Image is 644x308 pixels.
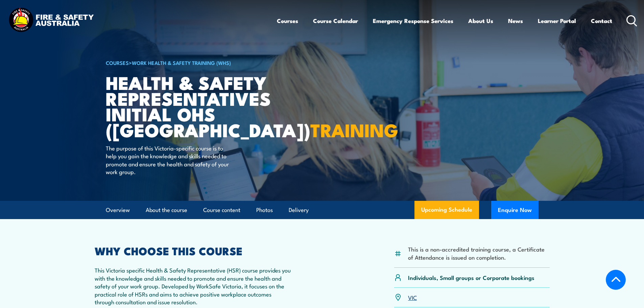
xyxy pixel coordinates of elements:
[591,12,612,30] a: Contact
[408,293,417,301] a: VIC
[132,59,231,66] a: Work Health & Safety Training (WHS)
[256,201,273,219] a: Photos
[203,201,240,219] a: Course content
[106,201,130,219] a: Overview
[106,74,273,138] h1: Health & Safety Representatives Initial OHS ([GEOGRAPHIC_DATA])
[95,266,292,306] p: This Victoria specific Health & Safety Representative (HSR) course provides you with the knowledg...
[408,274,534,281] p: Individuals, Small groups or Corporate bookings
[408,245,550,261] li: This is a non-accredited training course, a Certificate of Attendance is issued on completion.
[95,246,292,255] h2: WHY CHOOSE THIS COURSE
[289,201,309,219] a: Delivery
[414,201,479,219] a: Upcoming Schedule
[373,12,453,30] a: Emergency Response Services
[313,12,358,30] a: Course Calendar
[538,12,576,30] a: Learner Portal
[310,115,398,143] strong: TRAINING
[491,201,539,219] button: Enquire Now
[277,12,298,30] a: Courses
[106,144,229,176] p: The purpose of this Victoria-specific course is to help you gain the knowledge and skills needed ...
[106,58,273,67] h6: >
[468,12,493,30] a: About Us
[146,201,187,219] a: About the course
[508,12,523,30] a: News
[106,59,129,66] a: COURSES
